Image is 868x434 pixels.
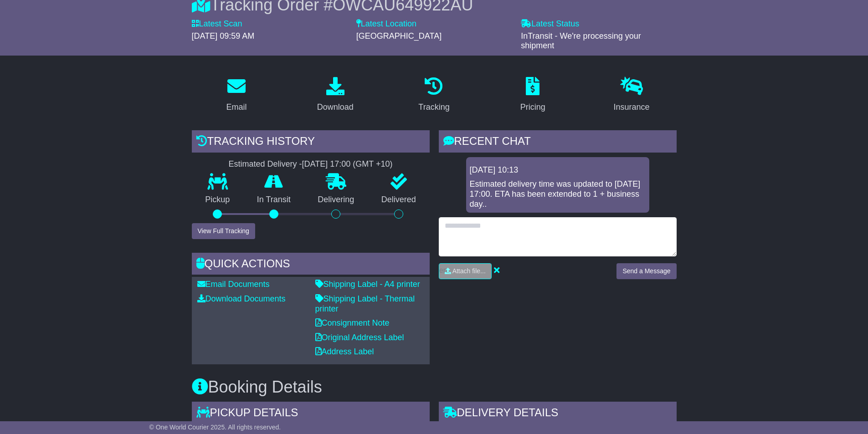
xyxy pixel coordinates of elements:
span: [GEOGRAPHIC_DATA] [356,31,442,41]
button: View Full Tracking [192,223,255,239]
div: Insurance [614,101,650,113]
a: Original Address Label [315,333,404,342]
a: Download Documents [197,294,286,303]
p: In Transit [243,195,304,205]
a: Email [220,74,252,117]
p: Pickup [192,195,244,205]
div: [DATE] 10:13 [470,165,646,175]
div: Estimated delivery time was updated to [DATE] 17:00. ETA has been extended to 1 + business day.. [470,179,646,209]
a: Email Documents [197,280,270,289]
a: Download [311,74,360,117]
a: Shipping Label - A4 printer [315,280,420,289]
a: Address Label [315,347,374,356]
span: InTransit - We're processing your shipment [521,31,641,51]
label: Latest Scan [192,19,242,29]
div: Tracking history [192,130,430,155]
div: Delivery Details [439,402,677,426]
label: Latest Status [521,19,579,29]
p: Delivering [304,195,368,205]
a: Consignment Note [315,318,390,327]
span: [DATE] 09:59 AM [192,31,255,41]
div: Estimated Delivery - [192,159,430,169]
h3: Booking Details [192,378,677,396]
div: Download [317,101,354,113]
div: Pickup Details [192,402,430,426]
a: Tracking [412,74,455,117]
div: Tracking [418,101,449,113]
div: RECENT CHAT [439,130,677,155]
button: Send a Message [616,263,676,279]
span: © One World Courier 2025. All rights reserved. [149,424,281,431]
label: Latest Location [356,19,416,29]
div: Quick Actions [192,253,430,277]
a: Pricing [514,74,551,117]
p: Delivered [368,195,430,205]
div: [DATE] 17:00 (GMT +10) [302,159,393,169]
div: Email [226,101,247,113]
a: Insurance [608,74,656,117]
div: Pricing [520,101,545,113]
a: Shipping Label - Thermal printer [315,294,415,313]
